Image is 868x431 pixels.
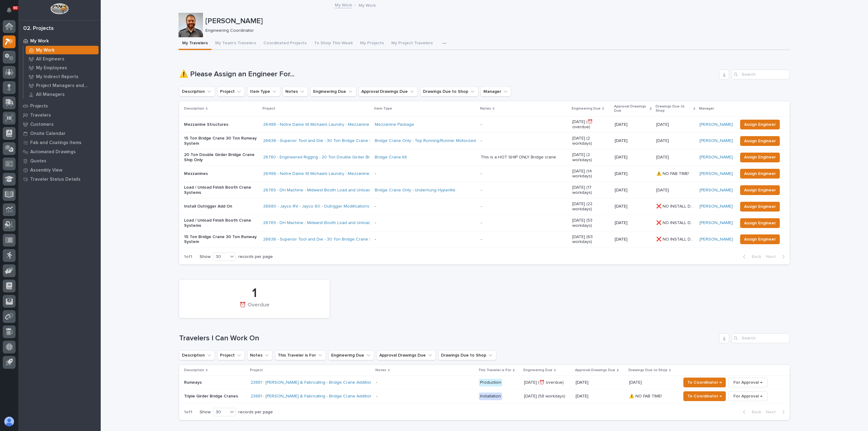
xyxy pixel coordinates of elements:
[238,410,273,415] p: records per page
[179,405,197,420] p: 1 of 1
[683,378,726,387] button: To Coordinator →
[700,138,733,143] a: [PERSON_NAME]
[572,169,610,179] p: [DATE] (14 workdays)
[656,103,692,114] p: Drawings Due to Shop
[375,220,476,226] p: -
[576,394,624,399] p: [DATE]
[179,70,717,79] h1: ⚠️ Please Assign an Engineer For...
[744,203,776,210] span: Assign Engineer
[575,367,615,374] p: Approval Drawings Due
[179,182,790,198] tr: Load / Unload Finish Booth Crane Systems26789 - DH Machine - Midwest Booth Load and Unload Statio...
[310,37,356,50] button: To Shop This Week
[699,105,714,112] p: Manager
[217,350,245,360] button: Project
[733,379,762,386] span: For Approval →
[740,153,780,162] button: Assign Engineer
[238,254,273,259] p: records per page
[179,133,790,149] tr: 15 Ton Bridge Crane 30 Ton Runway System26636 - Superior Tool and Die - 30 Ton Bridge Crane Syste...
[683,391,726,401] button: To Coordinator →
[251,380,372,385] a: 23881 - [PERSON_NAME] & Fabricating - Bridge Crane Addition
[481,171,482,176] div: -
[656,203,696,209] p: ❌ NO INSTALL DATE!
[656,170,690,176] p: ⚠️ NO FAB TIME!
[572,234,610,245] p: [DATE] (63 workdays)
[30,149,76,155] p: Automated Drawings
[656,121,670,127] p: [DATE]
[179,215,790,231] tr: Load / Unload Finish Booth Crane Systems26789 - DH Machine - Midwest Booth Load and Unload Statio...
[656,187,670,193] p: [DATE]
[24,63,101,72] a: My Employees
[212,37,260,50] button: My Team's Travelers
[36,56,64,62] p: All Engineers
[744,170,776,177] span: Assign Engineer
[262,105,275,112] p: Project
[36,65,67,71] p: My Employees
[263,237,432,242] a: 26636 - Superior Tool and Die - 30 Ton Bridge Crane System (2) 15 Ton Double Girder
[213,409,228,415] div: 30
[744,236,776,243] span: Assign Engineer
[30,140,81,146] p: Fab and Coatings Items
[18,147,101,156] a: Automated Drawings
[728,378,768,387] button: For Approval →
[388,37,436,50] button: My Project Travelers
[740,202,780,212] button: Assign Engineer
[30,103,48,109] p: Projects
[481,188,482,193] div: -
[766,409,779,415] span: Next
[263,188,385,193] a: 26789 - DH Machine - Midwest Booth Load and Unload Station
[30,38,49,44] p: My Work
[481,220,482,226] div: -
[335,1,352,8] a: My Work
[24,46,101,54] a: My Work
[247,350,273,360] button: Notes
[740,169,780,179] button: Assign Engineer
[179,249,197,264] p: 1 of 1
[438,350,496,360] button: Drawings Due to Shop
[615,204,651,209] p: [DATE]
[263,138,432,143] a: 26636 - Superior Tool and Die - 30 Ton Bridge Crane System (2) 15 Ton Double Girder
[250,367,263,374] p: Project
[30,122,54,127] p: Customers
[615,171,651,176] p: [DATE]
[700,237,733,242] a: [PERSON_NAME]
[190,302,319,315] div: ⏰ Overdue
[359,2,376,8] p: My Work
[744,187,776,194] span: Assign Engineer
[359,87,418,96] button: Approval Drawings Due
[375,138,476,143] a: Bridge Crane Only - Top Running/Runner Motorized
[375,155,407,160] a: Bridge Crane Kit
[251,394,372,399] a: 23881 - [PERSON_NAME] & Fabricating - Bridge Crane Addition
[50,3,68,14] img: Workspace Logo
[184,152,258,163] p: 20 Ton Double Girder Bridge Crane Ship Only
[24,55,101,63] a: All Engineers
[377,350,436,360] button: Approval Drawings Due
[732,333,790,343] div: Search
[263,204,369,209] a: 26680 - Jayco RV - Jayco 60 - Outrigger Modifications
[30,168,62,173] p: Assembly View
[748,254,761,259] span: Back
[481,122,482,127] div: -
[283,87,308,96] button: Notes
[732,70,790,79] div: Search
[18,175,101,184] a: Traveler Status Details
[629,379,643,385] p: [DATE]
[260,37,310,50] button: Coordinated Projects
[572,119,610,130] p: [DATE] (⏰ overdue)
[572,201,610,212] p: [DATE] (22 workdays)
[744,137,776,145] span: Assign Engineer
[700,155,733,160] a: [PERSON_NAME]
[687,393,722,400] span: To Coordinator →
[30,177,81,182] p: Traveler Status Details
[656,137,670,143] p: [DATE]
[375,237,476,242] p: -
[3,415,16,428] button: users-avatar
[572,185,610,195] p: [DATE] (17 workdays)
[36,48,55,53] p: My Work
[24,72,101,81] a: My Indirect Reports
[615,155,651,160] p: [DATE]
[36,92,65,97] p: All Managers
[179,87,215,96] button: Description
[479,393,502,400] div: Installation
[687,379,722,386] span: To Coordinator →
[8,7,16,17] div: Notifications90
